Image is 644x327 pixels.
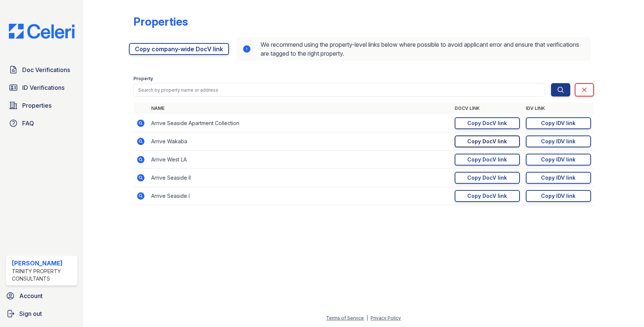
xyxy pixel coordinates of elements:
div: Copy IDV link [541,174,575,182]
div: Trinity Property Consultants [12,268,74,282]
input: Search by property name or address [133,83,545,97]
span: Properties [22,101,52,110]
td: Arrive Seaside Apartment Collection [148,114,451,133]
span: Doc Verifications [22,65,70,74]
th: DocV Link [452,102,523,114]
div: Copy DocV link [467,174,507,182]
span: Account [19,291,43,300]
a: Doc Verifications [6,62,77,77]
td: Arrive Seaside II [148,169,451,187]
a: ID Verifications [6,80,77,95]
div: Copy DocV link [467,192,507,200]
span: ID Verifications [22,83,64,92]
a: Copy DocV link [455,172,520,184]
a: Copy company-wide DocV link [129,43,229,55]
a: Copy DocV link [455,154,520,166]
a: Copy IDV link [526,135,591,147]
td: Arrive Wakaba [148,133,451,151]
div: [PERSON_NAME] [12,259,74,268]
a: Terms of Service [326,315,364,321]
a: Copy DocV link [455,117,520,129]
a: Copy IDV link [526,117,591,129]
label: Property [133,76,153,82]
div: Copy IDV link [541,192,575,200]
a: Copy DocV link [455,135,520,147]
img: CE_Logo_Blue-a8612792a0a2168367f1c8372b55b34899dd931a85d93a1a3d3e32e68fde9ad4.png [3,24,80,39]
div: Copy IDV link [541,156,575,163]
a: Privacy Policy [371,315,401,321]
a: Copy IDV link [526,154,591,166]
th: Name [148,102,451,114]
div: Properties [133,15,188,28]
div: Copy IDV link [541,120,575,127]
a: Copy DocV link [455,190,520,202]
div: Copy DocV link [467,156,507,163]
td: Arrive West LA [148,151,451,169]
div: Copy DocV link [467,138,507,145]
div: We recommend using the property-level links below where possible to avoid applicant error and ens... [236,37,591,61]
a: Properties [6,98,77,113]
span: Sign out [19,309,42,318]
a: FAQ [6,116,77,131]
div: | [366,315,368,321]
a: Sign out [3,306,80,321]
div: Copy IDV link [541,138,575,145]
a: Copy IDV link [526,190,591,202]
a: Copy IDV link [526,172,591,184]
a: Account [3,288,80,303]
span: FAQ [22,119,34,128]
div: Copy DocV link [467,120,507,127]
th: IDV Link [523,102,594,114]
td: Arrive Seaside I [148,187,451,205]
